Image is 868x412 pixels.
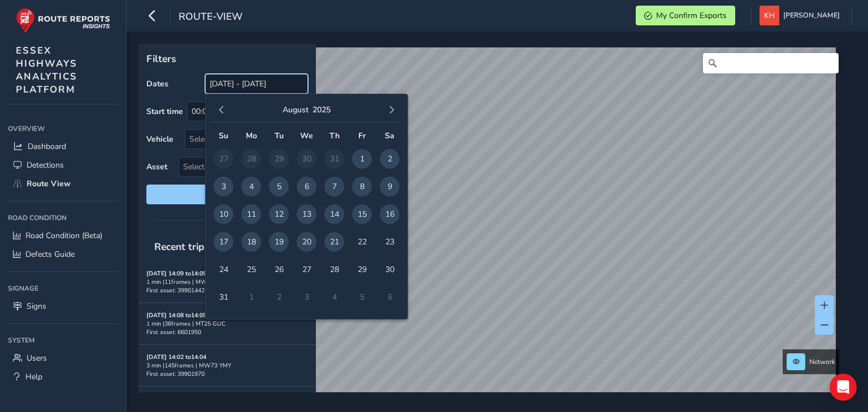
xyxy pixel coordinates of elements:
[146,161,167,172] label: Asset
[8,245,118,264] a: Defects Guide
[297,177,316,196] span: 6
[146,361,308,370] div: 3 min | 145 frames | MW73 YMY
[179,157,289,176] span: Select an asset code
[179,10,242,25] span: route-view
[146,370,205,378] span: First asset: 39901970
[219,130,228,141] span: Su
[25,249,75,260] span: Defects Guide
[380,260,400,279] span: 30
[324,204,344,224] span: 14
[313,104,331,115] button: 2025
[324,232,344,252] span: 21
[324,177,344,196] span: 7
[146,269,206,278] strong: [DATE] 14:09 to 14:09
[830,374,857,401] div: Open Intercom Messenger
[25,230,102,241] span: Road Condition (Beta)
[300,130,313,141] span: We
[146,328,201,336] span: First asset: 6601950
[27,160,64,170] span: Detections
[269,260,289,279] span: 26
[142,47,836,405] canvas: Map
[269,232,289,252] span: 19
[703,53,839,73] input: Search
[25,371,42,382] span: Help
[214,287,233,307] span: 31
[297,204,316,224] span: 13
[146,319,308,328] div: 1 min | 36 frames | MT25 GUC
[636,6,735,25] button: My Confirm Exports
[380,232,400,252] span: 23
[241,204,261,224] span: 11
[16,8,110,33] img: rr logo
[146,134,173,144] label: Vehicle
[8,349,118,367] a: Users
[8,226,118,245] a: Road Condition (Beta)
[185,130,289,148] div: Select vehicle
[214,260,233,279] span: 24
[269,177,289,196] span: 5
[783,6,840,25] span: [PERSON_NAME]
[275,130,284,141] span: Tu
[352,204,372,224] span: 15
[809,357,835,366] span: Network
[8,120,118,137] div: Overview
[27,178,71,189] span: Route View
[380,204,400,224] span: 16
[146,232,218,261] span: Recent trips
[352,232,372,252] span: 22
[16,44,77,96] span: ESSEX HIGHWAYS ANALYTICS PLATFORM
[146,78,168,89] label: Dates
[241,232,261,252] span: 18
[27,353,47,363] span: Users
[8,297,118,315] a: Signs
[269,204,289,224] span: 12
[358,130,366,141] span: Fr
[146,51,308,66] p: Filters
[8,367,118,386] a: Help
[283,104,309,115] button: August
[8,280,118,297] div: Signage
[352,177,372,196] span: 8
[214,232,233,252] span: 17
[214,204,233,224] span: 10
[8,174,118,193] a: Route View
[241,260,261,279] span: 25
[146,185,308,204] button: Reset filters
[146,353,206,361] strong: [DATE] 14:02 to 14:04
[352,260,372,279] span: 29
[155,189,300,200] span: Reset filters
[146,106,183,117] label: Start time
[297,232,316,252] span: 20
[385,130,394,141] span: Sa
[380,177,400,196] span: 9
[759,6,779,25] img: diamond-layout
[146,286,205,295] span: First asset: 39901442
[241,177,261,196] span: 4
[759,6,844,25] button: [PERSON_NAME]
[380,149,400,169] span: 2
[146,278,308,286] div: 1 min | 11 frames | MW73 YMY
[352,149,372,169] span: 1
[656,10,727,21] span: My Confirm Exports
[246,130,257,141] span: Mo
[8,209,118,226] div: Road Condition
[27,301,46,312] span: Signs
[297,260,316,279] span: 27
[8,156,118,174] a: Detections
[28,141,66,152] span: Dashboard
[8,137,118,156] a: Dashboard
[214,177,233,196] span: 3
[329,130,340,141] span: Th
[146,311,206,319] strong: [DATE] 14:08 to 14:09
[8,332,118,349] div: System
[324,260,344,279] span: 28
